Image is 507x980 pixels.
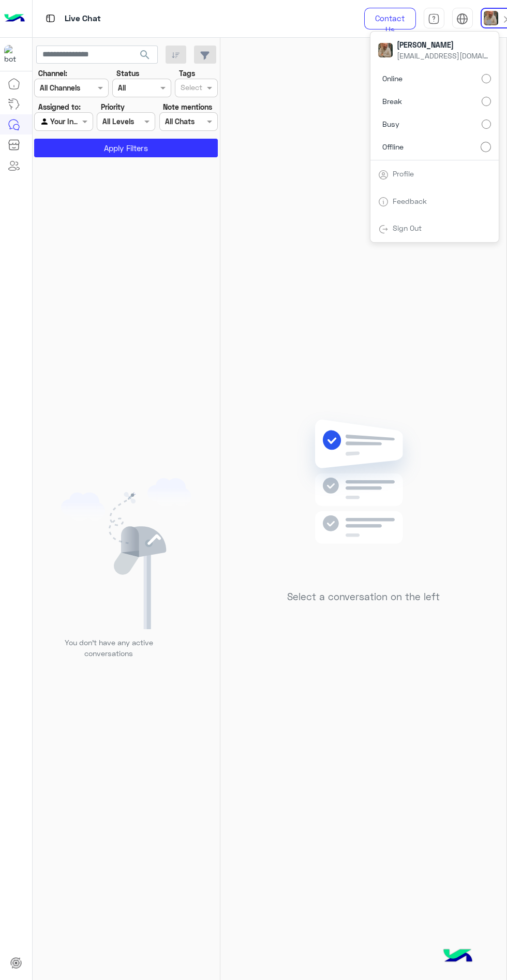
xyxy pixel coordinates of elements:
[382,118,399,129] span: Busy
[382,141,404,152] span: Offline
[56,637,161,659] p: You don’t have any active conversations
[139,49,151,61] span: search
[397,39,490,50] span: [PERSON_NAME]
[378,224,389,234] img: tab
[378,170,389,180] img: tab
[456,13,468,25] img: tab
[482,97,491,106] input: Break
[382,96,402,107] span: Break
[4,8,25,29] img: Logo
[179,82,202,95] div: Select
[393,197,427,205] a: Feedback
[484,11,498,25] img: userImage
[38,101,81,112] label: Assigned to:
[61,478,191,629] img: empty users
[482,120,491,129] input: Busy
[482,74,491,83] input: Online
[65,12,101,26] p: Live Chat
[44,12,57,25] img: tab
[424,8,444,29] a: tab
[289,411,438,583] img: no messages
[440,939,476,975] img: hulul-logo.png
[179,68,195,79] label: Tags
[163,101,212,112] label: Note mentions
[428,13,440,25] img: tab
[38,68,67,79] label: Channel:
[393,169,414,178] a: Profile
[378,43,393,57] img: userImage
[132,46,158,68] button: search
[393,224,422,232] a: Sign Out
[397,50,490,61] span: [EMAIL_ADDRESS][DOMAIN_NAME]
[116,68,139,79] label: Status
[378,197,389,207] img: tab
[34,139,218,157] button: Apply Filters
[382,73,402,84] span: Online
[481,142,491,152] input: Offline
[287,591,440,603] h5: Select a conversation on the left
[364,8,416,29] a: Contact Us
[4,45,23,64] img: 1403182699927242
[101,101,125,112] label: Priority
